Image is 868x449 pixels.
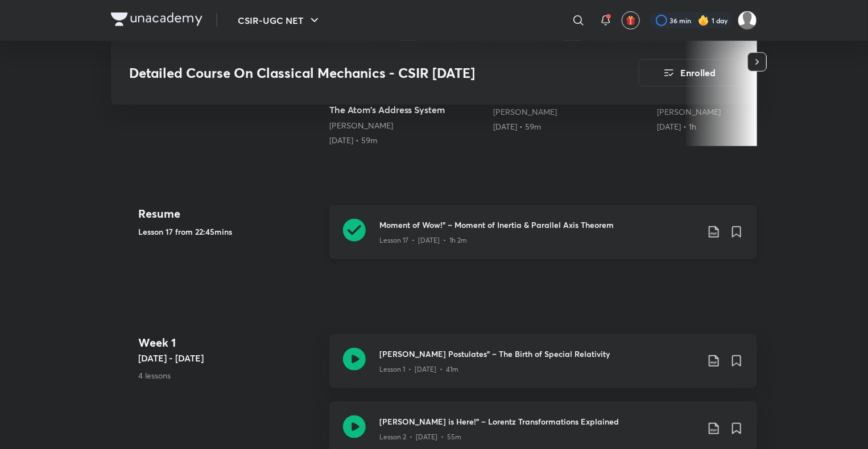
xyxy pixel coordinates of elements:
div: 10th Mar • 59m [329,135,484,146]
img: streak [698,15,709,26]
div: Amit Ranjan [329,120,484,131]
h3: [PERSON_NAME] is Here!” – Lorentz Transformations Explained [379,415,698,427]
div: 4th Jul • 1h [657,121,812,132]
h3: [PERSON_NAME] Postulates” – The Birth of Special Relativity [379,348,698,360]
button: avatar [622,11,640,30]
p: Lesson 1 • [DATE] • 41m [379,364,458,375]
h4: Week 1 [138,334,320,351]
img: Company Logo [111,13,202,26]
div: 20th Mar • 59m [493,121,648,132]
h3: Moment of Wow!” – Moment of Inertia & Parallel Axis Theorem [379,219,698,231]
a: Moment of Wow!” – Moment of Inertia & Parallel Axis TheoremLesson 17 • [DATE] • 1h 2m [329,205,757,273]
div: Amit Ranjan [657,106,812,118]
img: avatar [626,15,636,26]
p: Lesson 17 • [DATE] • 1h 2m [379,235,467,246]
button: CSIR-UGC NET [231,9,328,32]
a: [PERSON_NAME] [657,106,721,117]
p: Lesson 2 • [DATE] • 55m [379,432,461,442]
div: Amit Ranjan [493,106,648,118]
a: Company Logo [111,13,202,29]
h4: Resume [138,205,320,222]
a: [PERSON_NAME] [329,120,393,131]
img: Ankit [738,11,757,30]
p: 4 lessons [138,369,320,381]
h5: Lesson 17 from 22:45mins [138,226,320,238]
h5: [DATE] - [DATE] [138,351,320,365]
a: [PERSON_NAME] [493,106,557,117]
button: Enrolled [639,59,739,86]
a: [PERSON_NAME] Postulates” – The Birth of Special RelativityLesson 1 • [DATE] • 41m [329,334,757,402]
h3: Detailed Course On Classical Mechanics - CSIR [DATE] [129,65,574,81]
